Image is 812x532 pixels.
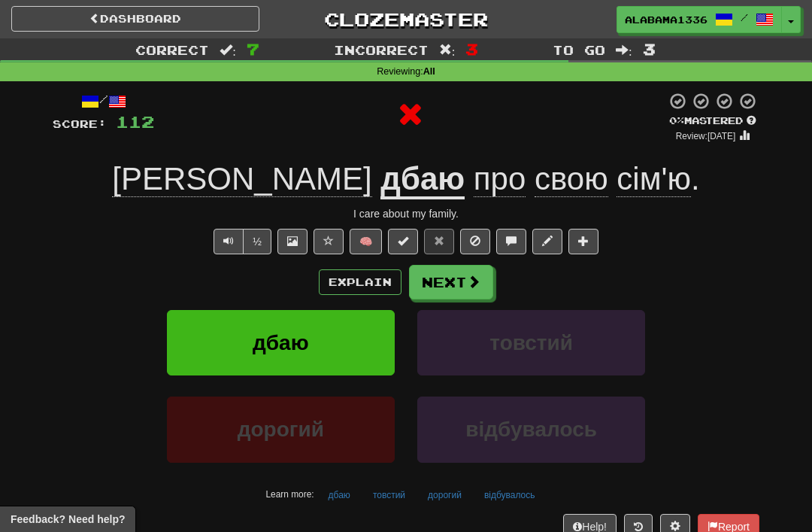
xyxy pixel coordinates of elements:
[135,42,209,57] span: Correct
[465,40,478,58] span: 3
[247,40,259,58] span: 7
[277,229,308,254] button: Show image (alt+x)
[11,512,125,527] span: Open feedback widget
[319,269,401,295] button: Explain
[669,114,684,126] span: 0 %
[417,397,645,462] button: відбувалось
[535,161,608,197] span: свою
[167,310,395,375] button: дбаю
[465,161,700,197] span: .
[220,44,236,56] span: :
[424,229,454,254] button: Reset to 0% Mastered (alt+r)
[476,484,544,506] button: відбувалось
[365,484,414,506] button: товстий
[11,6,259,32] a: Dashboard
[350,229,382,254] button: 🧠
[53,92,154,111] div: /
[420,484,470,506] button: дорогий
[676,131,736,141] small: Review: [DATE]
[265,489,314,500] small: Learn more:
[388,229,418,254] button: Set this sentence to 100% Mastered (alt+m)
[625,13,707,26] span: alabama1336
[616,44,632,56] span: :
[116,112,154,131] span: 112
[465,418,597,441] span: відбувалось
[334,42,429,57] span: Incorrect
[211,229,271,254] div: Text-to-speech controls
[423,66,435,77] strong: All
[314,229,344,254] button: Favorite sentence (alt+f)
[532,229,562,254] button: Edit sentence (alt+d)
[253,331,309,354] span: дбаю
[666,114,759,128] div: Mastered
[53,206,759,221] div: I care about my family.
[53,117,107,130] span: Score:
[282,6,530,32] a: Clozemaster
[643,40,656,58] span: 3
[167,397,395,462] button: дорогий
[243,229,271,254] button: ½
[460,229,490,254] button: Ignore sentence (alt+i)
[741,12,748,23] span: /
[617,6,782,33] a: alabama1336 /
[496,229,526,254] button: Discuss sentence (alt+u)
[489,331,573,354] span: товстий
[617,161,691,197] span: сім'ю
[320,484,359,506] button: дбаю
[112,161,371,197] span: [PERSON_NAME]
[238,418,324,441] span: дорогий
[409,265,493,299] button: Next
[474,161,526,197] span: про
[439,44,456,56] span: :
[380,161,465,199] u: дбаю
[568,229,598,254] button: Add to collection (alt+a)
[417,310,645,375] button: товстий
[214,229,244,254] button: Play sentence audio (ctl+space)
[553,42,605,57] span: To go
